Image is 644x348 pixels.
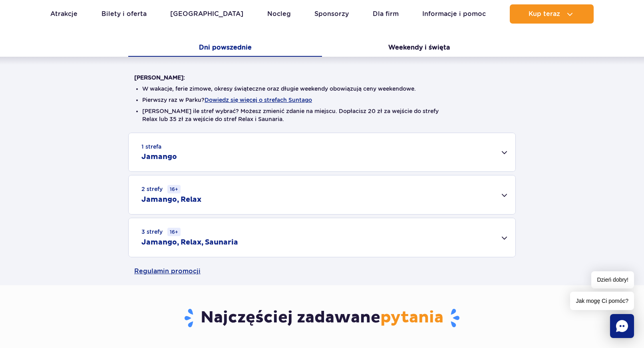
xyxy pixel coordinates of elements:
span: Kup teraz [529,10,560,18]
a: Sponsorzy [314,4,349,24]
a: Bilety i oferta [101,4,147,24]
a: [GEOGRAPHIC_DATA] [170,4,243,24]
div: Chat [610,314,634,338]
span: pytania [380,308,443,328]
button: Weekendy i święta [322,40,516,57]
li: [PERSON_NAME] ile stref wybrać? Możesz zmienić zdanie na miejscu. Dopłacisz 20 zł za wejście do s... [142,107,502,123]
li: W wakacje, ferie zimowe, okresy świąteczne oraz długie weekendy obowiązują ceny weekendowe. [142,85,502,93]
small: 16+ [167,185,181,193]
small: 16+ [167,228,181,236]
a: Regulamin promocji [134,257,510,285]
a: Atrakcje [50,4,78,24]
span: Jak mogę Ci pomóc? [570,292,634,310]
button: Dowiedz się więcej o strefach Suntago [205,97,312,103]
h2: Jamango, Relax [141,195,201,205]
button: Dni powszednie [128,40,322,57]
small: 1 strefa [141,143,161,151]
h2: Jamango, Relax, Saunaria [141,238,238,247]
h2: Jamango [141,152,177,162]
button: Kup teraz [510,4,594,24]
strong: [PERSON_NAME]: [134,74,185,81]
a: Informacje i pomoc [422,4,486,24]
a: Nocleg [267,4,291,24]
span: Dzień dobry! [591,271,634,288]
h3: Najczęściej zadawane [134,308,510,328]
li: Pierwszy raz w Parku? [142,96,502,104]
a: Dla firm [373,4,399,24]
small: 3 strefy [141,228,181,236]
small: 2 strefy [141,185,181,193]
